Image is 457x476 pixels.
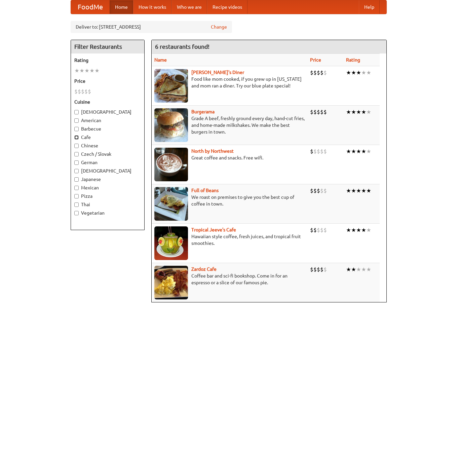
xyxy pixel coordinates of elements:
[310,187,313,194] li: $
[74,127,79,131] input: Barbecue
[74,88,78,95] li: $
[361,266,366,273] li: ★
[351,108,356,116] li: ★
[79,67,84,74] li: ★
[351,226,356,234] li: ★
[74,142,141,149] label: Chinese
[323,108,327,116] li: $
[323,148,327,155] li: $
[313,266,317,273] li: $
[356,69,361,76] li: ★
[74,168,141,174] label: [DEMOGRAPHIC_DATA]
[356,187,361,194] li: ★
[320,69,323,76] li: $
[74,99,141,105] h5: Cuisine
[154,108,188,142] img: burgerama.jpg
[74,169,79,173] input: [DEMOGRAPHIC_DATA]
[74,110,79,114] input: [DEMOGRAPHIC_DATA]
[191,70,244,75] a: [PERSON_NAME]'s Diner
[74,109,141,115] label: [DEMOGRAPHIC_DATA]
[366,148,371,155] li: ★
[346,266,351,273] li: ★
[74,144,79,148] input: Chinese
[71,21,232,33] div: Deliver to: [STREET_ADDRESS]
[110,0,133,14] a: Home
[74,211,79,215] input: Vegetarian
[154,266,188,299] img: zardoz.jpg
[346,148,351,155] li: ★
[346,226,351,234] li: ★
[346,187,351,194] li: ★
[361,226,366,234] li: ★
[361,69,366,76] li: ★
[366,226,371,234] li: ★
[320,266,323,273] li: $
[317,187,320,194] li: $
[88,88,91,95] li: $
[74,67,79,74] li: ★
[310,57,321,63] a: Price
[361,187,366,194] li: ★
[154,154,305,161] p: Great coffee and snacks. Free wifi.
[154,194,305,207] p: We roast on premises to give you the best cup of coffee in town.
[154,76,305,89] p: Food like mom cooked, if you grew up in [US_STATE] and mom ran a diner. Try our blue plate special!
[154,187,188,221] img: beans.jpg
[320,148,323,155] li: $
[74,135,79,140] input: Cafe
[74,194,79,198] input: Pizza
[74,160,79,165] input: German
[207,0,247,14] a: Recipe videos
[172,0,207,14] a: Who we are
[74,203,79,207] input: Thai
[191,227,236,232] a: Tropical Jeeve's Cafe
[356,148,361,155] li: ★
[366,266,371,273] li: ★
[154,57,167,63] a: Name
[351,148,356,155] li: ★
[191,109,215,114] a: Burgerama
[74,57,141,64] h5: Rating
[154,148,188,181] img: north.jpg
[94,67,100,74] li: ★
[74,193,141,199] label: Pizza
[78,88,81,95] li: $
[154,115,305,135] p: Grade A beef, freshly ground every day, hand-cut fries, and home-made milkshakes. We make the bes...
[346,69,351,76] li: ★
[74,159,141,166] label: German
[191,266,217,272] b: Zardoz Cafe
[133,0,172,14] a: How it works
[74,118,79,123] input: American
[310,69,313,76] li: $
[154,226,188,260] img: jeeves.jpg
[71,40,144,53] h4: Filter Restaurants
[323,226,327,234] li: $
[320,226,323,234] li: $
[74,177,79,182] input: Japanese
[191,148,234,154] a: North by Northwest
[154,69,188,103] img: sallys.jpg
[74,184,141,191] label: Mexican
[323,266,327,273] li: $
[317,69,320,76] li: $
[74,210,141,216] label: Vegetarian
[154,272,305,286] p: Coffee bar and sci-fi bookshop. Come in for an espresso or a slice of our famous pie.
[317,108,320,116] li: $
[310,108,313,116] li: $
[320,108,323,116] li: $
[323,69,327,76] li: $
[313,148,317,155] li: $
[71,0,110,14] a: FoodMe
[74,134,141,141] label: Cafe
[317,266,320,273] li: $
[356,266,361,273] li: ★
[211,24,227,30] a: Change
[346,108,351,116] li: ★
[366,187,371,194] li: ★
[366,69,371,76] li: ★
[74,78,141,84] h5: Price
[366,108,371,116] li: ★
[154,233,305,247] p: Hawaiian style coffee, fresh juices, and tropical fruit smoothies.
